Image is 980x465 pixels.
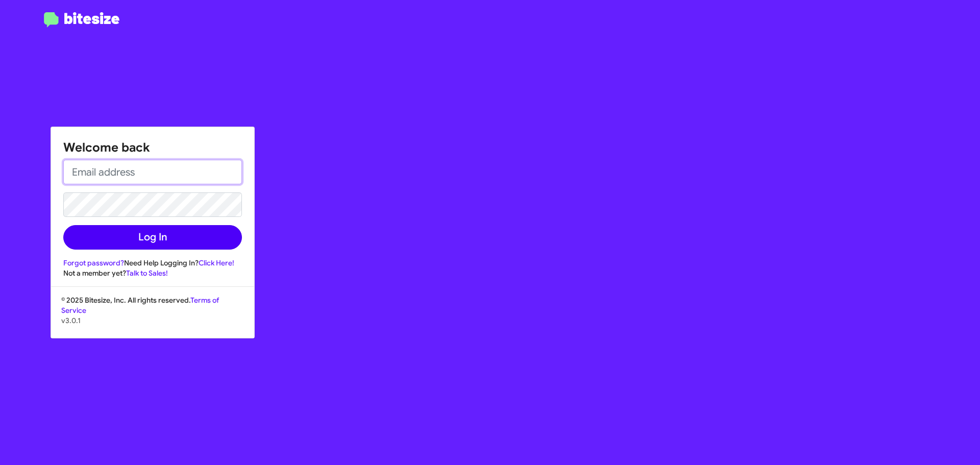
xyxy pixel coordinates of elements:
button: Log In [63,225,242,250]
h1: Welcome back [63,139,242,156]
p: v3.0.1 [61,315,244,326]
a: Forgot password? [63,258,124,267]
div: Not a member yet? [63,268,242,278]
a: Click Here! [199,258,234,267]
div: © 2025 Bitesize, Inc. All rights reserved. [51,295,254,338]
input: Email address [63,160,242,184]
div: Need Help Logging In? [63,258,242,268]
a: Talk to Sales! [126,268,168,278]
